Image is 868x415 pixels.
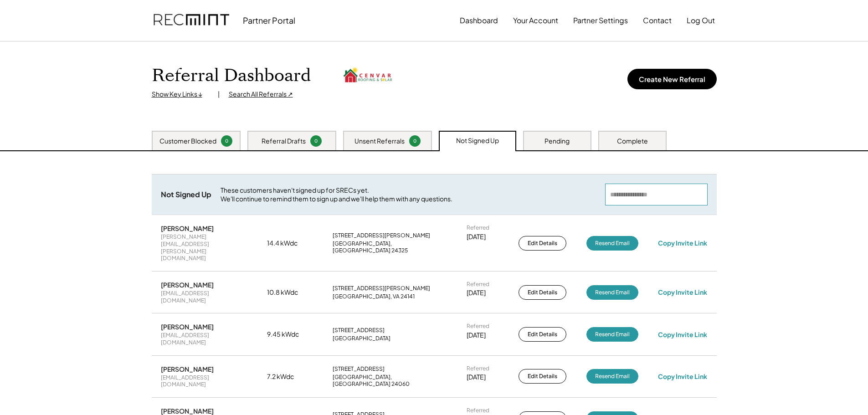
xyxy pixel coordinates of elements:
img: cenvar%20solar.png [343,64,393,87]
div: 7.2 kWdc [267,372,313,381]
button: Resend Email [586,236,638,251]
div: [DATE] [467,373,486,382]
button: Edit Details [519,369,566,384]
div: Copy Invite Link [658,239,707,247]
div: [STREET_ADDRESS][PERSON_NAME] [333,232,430,239]
div: Search All Referrals ↗ [229,90,293,99]
div: [PERSON_NAME] [161,224,214,232]
div: Referred [467,281,489,288]
div: [STREET_ADDRESS][PERSON_NAME] [333,285,430,292]
button: Contact [643,11,672,30]
div: 0 [222,138,231,144]
div: [GEOGRAPHIC_DATA], VA 24141 [333,293,415,300]
div: [GEOGRAPHIC_DATA] [333,335,390,342]
div: [PERSON_NAME] [161,281,214,289]
div: [GEOGRAPHIC_DATA], [GEOGRAPHIC_DATA] 24060 [333,374,447,388]
div: Unsent Referrals [354,137,405,146]
div: [DATE] [467,288,486,297]
div: Referral Drafts [262,137,306,146]
button: Partner Settings [573,11,628,30]
div: [STREET_ADDRESS] [333,365,385,373]
h1: Referral Dashboard [152,65,311,87]
div: 10.8 kWdc [267,288,313,297]
div: Show Key Links ↓ [152,90,209,99]
div: Copy Invite Link [658,288,707,296]
div: [PERSON_NAME] [161,407,214,415]
button: Your Account [513,11,558,30]
button: Edit Details [519,236,566,251]
div: Partner Portal [243,15,295,26]
div: Customer Blocked [159,137,216,146]
button: Edit Details [519,285,566,300]
div: | [218,90,220,99]
div: [PERSON_NAME] [161,365,214,373]
div: Not Signed Up [161,190,211,200]
div: Referred [467,365,489,372]
div: Copy Invite Link [658,330,707,338]
div: Not Signed Up [456,136,499,145]
div: Complete [617,137,648,146]
button: Edit Details [519,327,566,342]
div: Copy Invite Link [658,372,707,380]
button: Create New Referral [627,69,717,89]
div: [EMAIL_ADDRESS][DOMAIN_NAME] [161,332,247,346]
div: [PERSON_NAME][EMAIL_ADDRESS][PERSON_NAME][DOMAIN_NAME] [161,233,247,261]
div: [DATE] [467,232,486,241]
div: [STREET_ADDRESS] [333,327,385,334]
button: Dashboard [460,11,498,30]
div: [EMAIL_ADDRESS][DOMAIN_NAME] [161,374,247,388]
button: Resend Email [586,285,638,300]
div: Referred [467,323,489,330]
button: Resend Email [586,327,638,342]
div: [GEOGRAPHIC_DATA], [GEOGRAPHIC_DATA] 24325 [333,240,447,254]
div: 14.4 kWdc [267,239,313,248]
div: Pending [544,137,570,146]
div: 0 [312,138,320,144]
div: Referred [467,224,489,231]
button: Resend Email [586,369,638,384]
button: Log Out [687,11,715,30]
div: 9.45 kWdc [267,330,313,339]
div: [PERSON_NAME] [161,323,214,331]
div: These customers haven't signed up for SRECs yet. We'll continue to remind them to sign up and we'... [221,186,596,204]
div: [EMAIL_ADDRESS][DOMAIN_NAME] [161,290,247,304]
img: recmint-logotype%403x.png [154,5,229,36]
div: Referred [467,407,489,414]
div: [DATE] [467,331,486,340]
div: 0 [411,138,419,144]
